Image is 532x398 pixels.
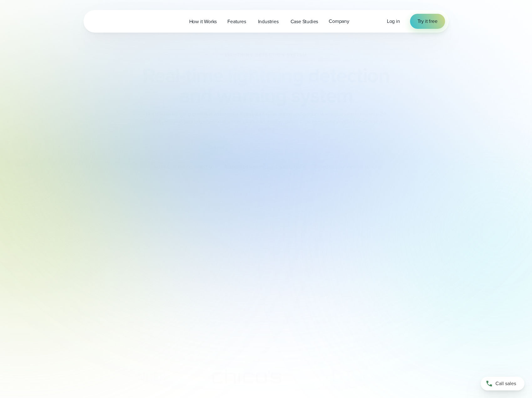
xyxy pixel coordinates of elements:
[410,14,445,29] a: Try it free
[329,18,349,25] span: Company
[189,18,217,25] span: How it Works
[184,15,222,28] a: How it Works
[227,18,246,25] span: Features
[495,380,516,387] span: Call sales
[285,15,324,28] a: Case Studies
[387,18,400,25] a: Log in
[418,18,438,25] span: Try it free
[258,18,279,25] span: Industries
[481,377,524,390] a: Call sales
[291,18,318,25] span: Case Studies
